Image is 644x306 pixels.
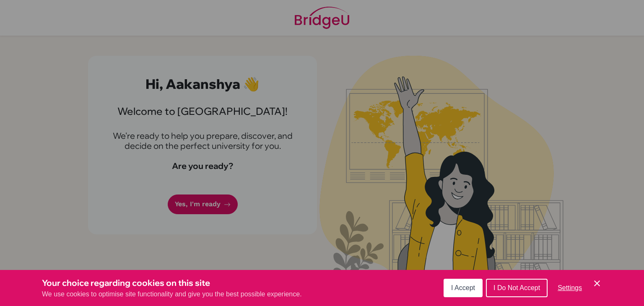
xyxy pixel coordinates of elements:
button: Save and close [592,278,602,288]
span: I Do Not Accept [493,284,540,291]
button: I Do Not Accept [486,279,548,297]
p: We use cookies to optimise site functionality and give you the best possible experience. [42,289,302,299]
button: I Accept [444,279,483,297]
button: Settings [551,280,589,296]
h3: Your choice regarding cookies on this site [42,277,302,289]
span: I Accept [451,284,475,291]
span: Settings [558,284,582,291]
